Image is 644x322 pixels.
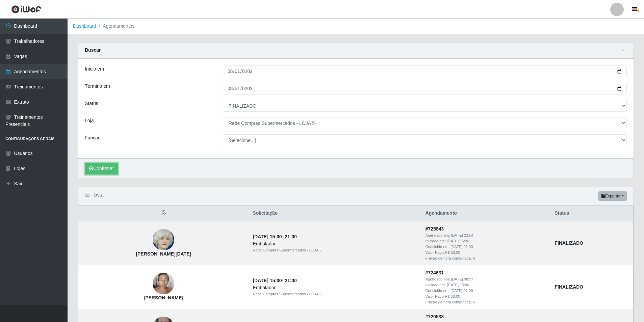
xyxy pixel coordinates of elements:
button: Exportar [598,191,627,201]
time: 21:00 [285,234,297,239]
a: Dashboard [73,23,96,29]
time: [DATE] 23:54 [451,233,473,237]
div: Iniciado em: [426,238,547,244]
div: Concluido em: [426,288,547,294]
strong: # 724631 [426,270,444,275]
div: Agendado em: [426,276,547,282]
time: [DATE] 21:00 [450,245,473,249]
strong: Buscar [85,47,101,53]
input: 00/00/0000 [223,65,627,77]
div: Iniciado em: [426,282,547,288]
strong: - [253,278,297,283]
strong: FINALIZADO [555,284,583,290]
time: [DATE] 15:00 [447,283,469,287]
label: Loja [85,117,94,124]
time: 21:00 [285,278,297,283]
time: [DATE] 15:00 [253,234,282,239]
strong: # 720538 [426,314,444,319]
div: Concluido em: [426,244,547,250]
label: Função [85,134,101,141]
div: Embalador [253,284,417,291]
div: Valor Pago: R$ 63,00 [426,250,547,256]
input: 00/00/0000 [223,83,627,95]
div: Fração de hora computada: 6 [426,256,547,261]
img: CoreUI Logo [11,5,41,14]
time: [DATE] 21:00 [450,289,473,293]
div: Fração de hora computada: 6 [426,299,547,305]
time: [DATE] 08:57 [451,277,473,281]
div: Embalador [253,240,417,247]
th: Solicitação [249,206,421,221]
strong: [PERSON_NAME] [144,295,183,300]
th: Status [550,206,633,221]
div: Rede Compras Supermercados - LOJA 5 [253,247,417,253]
strong: - [253,234,297,239]
nav: breadcrumb [68,19,644,34]
li: Agendamentos [96,23,135,30]
strong: # 725843 [426,226,444,232]
img: Vera Lucia Barbosa Ramos [153,227,174,252]
time: [DATE] 15:00 [253,278,282,283]
strong: FINALIZADO [555,240,583,246]
time: [DATE] 15:00 [447,239,469,243]
img: Angela Maria Soares Barboza [153,269,174,298]
th: Agendamento [421,206,551,221]
label: Término em [85,83,110,90]
strong: [PERSON_NAME][DATE] [136,251,191,257]
div: Agendado em: [426,233,547,238]
div: Rede Compras Supermercados - LOJA 5 [253,291,417,297]
label: Status [85,100,98,107]
div: Valor Pago: R$ 63,00 [426,294,547,299]
button: Confirmar [85,163,118,175]
div: Lista [78,187,634,205]
label: Início em [85,65,104,73]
